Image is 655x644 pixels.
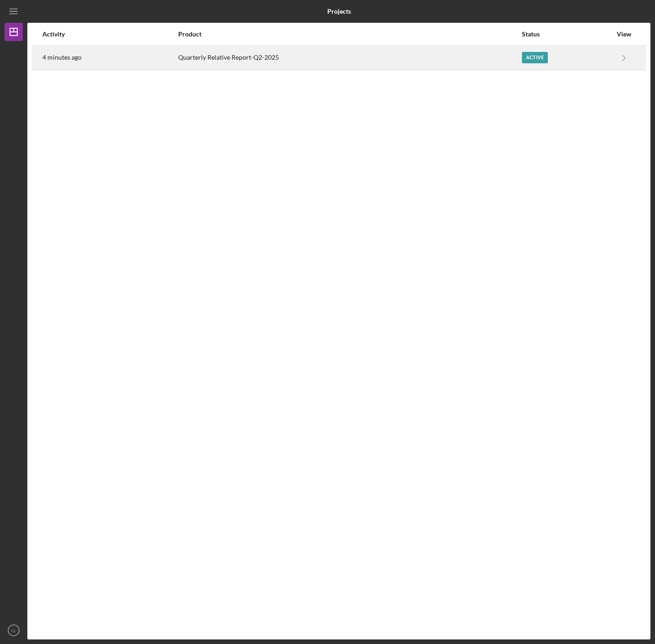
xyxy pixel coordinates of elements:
div: Status [522,31,612,38]
div: Activity [42,31,177,38]
div: Active [522,52,548,63]
div: Product [178,31,521,38]
div: View [613,31,635,38]
text: LL [11,628,16,633]
button: LL [5,621,23,639]
time: 2025-08-20 22:58 [42,54,82,61]
b: Projects [327,8,351,15]
div: Quarterly Relative Report-Q2-2025 [178,46,521,69]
